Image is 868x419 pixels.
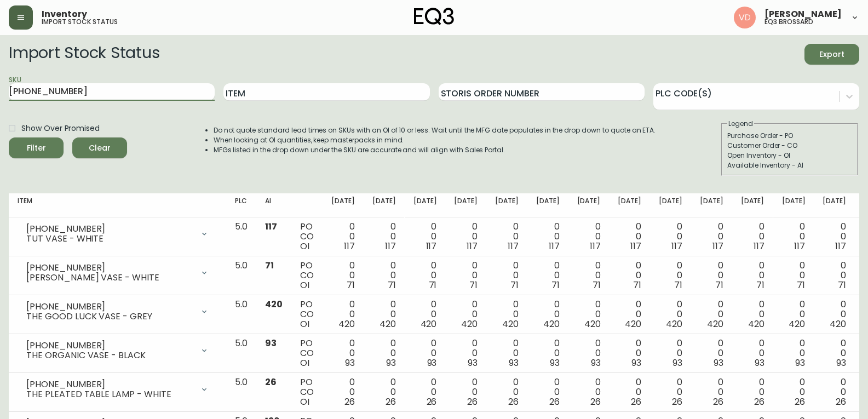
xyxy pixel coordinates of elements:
[764,19,813,25] h5: eq3 brossard
[577,377,601,407] div: 0 0
[445,193,486,217] th: [DATE]
[715,279,723,291] span: 71
[590,395,601,408] span: 26
[364,193,405,217] th: [DATE]
[700,261,723,290] div: 0 0
[265,259,274,272] span: 71
[823,377,846,407] div: 0 0
[495,300,519,329] div: 0 0
[508,240,519,252] span: 117
[536,338,560,368] div: 0 0
[741,222,764,251] div: 0 0
[18,222,217,246] div: [PHONE_NUMBER]TUT VASE - WHITE
[727,160,852,170] div: Available Inventory - AI
[700,377,723,407] div: 0 0
[454,300,478,329] div: 0 0
[427,357,437,369] span: 93
[674,279,682,291] span: 71
[577,300,601,329] div: 0 0
[551,279,560,291] span: 71
[748,318,764,330] span: 420
[372,261,396,290] div: 0 0
[454,222,478,251] div: 0 0
[413,338,437,368] div: 0 0
[26,273,193,283] div: [PERSON_NAME] VASE - WHITE
[795,357,805,369] span: 93
[618,300,641,329] div: 0 0
[372,222,396,251] div: 0 0
[347,279,355,291] span: 71
[672,357,682,369] span: 93
[591,357,601,369] span: 93
[813,48,850,61] span: Export
[405,193,446,217] th: [DATE]
[659,222,682,251] div: 0 0
[543,318,560,330] span: 420
[18,261,217,285] div: [PHONE_NUMBER][PERSON_NAME] VASE - WHITE
[713,395,723,408] span: 26
[372,300,396,329] div: 0 0
[727,141,852,151] div: Customer Order - CO
[26,389,193,399] div: THE PLEATED TABLE LAMP - WHITE
[226,334,256,373] td: 5.0
[577,261,601,290] div: 0 0
[618,222,641,251] div: 0 0
[823,300,846,329] div: 0 0
[773,193,814,217] th: [DATE]
[650,193,691,217] th: [DATE]
[659,377,682,407] div: 0 0
[577,222,601,251] div: 0 0
[300,357,309,369] span: OI
[300,395,309,408] span: OI
[344,240,355,252] span: 117
[226,217,256,256] td: 5.0
[26,234,193,244] div: TUT VASE - WHITE
[26,302,193,312] div: [PHONE_NUMBER]
[81,141,118,155] span: Clear
[256,193,291,217] th: AI
[666,318,682,330] span: 420
[42,10,87,19] span: Inventory
[26,263,193,273] div: [PHONE_NUMBER]
[732,193,773,217] th: [DATE]
[836,395,846,408] span: 26
[226,295,256,334] td: 5.0
[609,193,650,217] th: [DATE]
[782,300,806,329] div: 0 0
[838,279,846,291] span: 71
[226,256,256,295] td: 5.0
[756,279,764,291] span: 71
[659,300,682,329] div: 0 0
[625,318,641,330] span: 420
[331,222,355,251] div: 0 0
[741,338,764,368] div: 0 0
[386,357,396,369] span: 93
[536,300,560,329] div: 0 0
[385,240,396,252] span: 117
[344,395,355,408] span: 26
[590,240,601,252] span: 117
[527,193,568,217] th: [DATE]
[9,137,64,158] button: Filter
[536,222,560,251] div: 0 0
[331,338,355,368] div: 0 0
[502,318,519,330] span: 420
[835,240,846,252] span: 117
[300,261,314,290] div: PO CO
[495,261,519,290] div: 0 0
[741,300,764,329] div: 0 0
[797,279,805,291] span: 71
[495,222,519,251] div: 0 0
[691,193,732,217] th: [DATE]
[630,240,641,252] span: 117
[509,357,519,369] span: 93
[214,135,656,145] li: When looking at OI quantities, keep masterpacks in mind.
[413,300,437,329] div: 0 0
[331,377,355,407] div: 0 0
[700,338,723,368] div: 0 0
[72,137,127,158] button: Clear
[707,318,723,330] span: 420
[300,338,314,368] div: PO CO
[495,377,519,407] div: 0 0
[536,261,560,290] div: 0 0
